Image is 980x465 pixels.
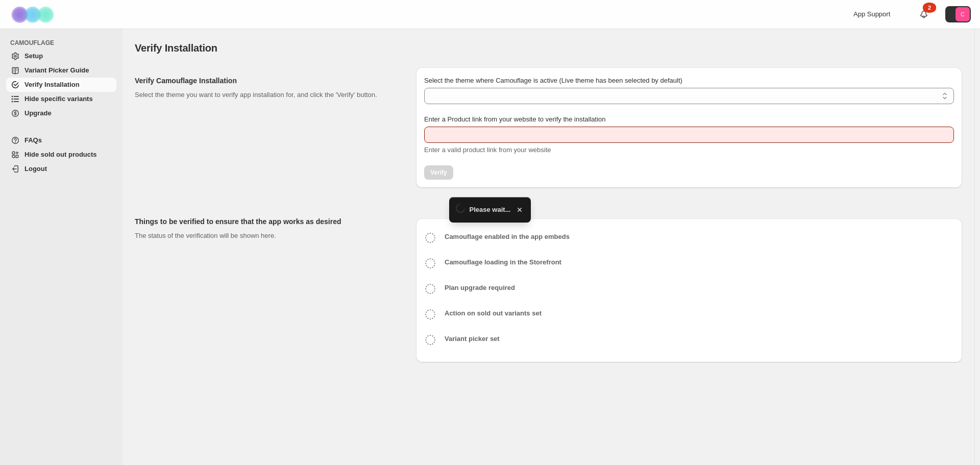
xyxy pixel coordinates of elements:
[24,136,42,144] span: FAQs
[961,11,965,17] text: C
[470,205,511,215] span: Please wait...
[6,133,116,148] a: FAQs
[24,165,47,173] span: Logout
[8,1,59,29] img: Camouflage
[6,106,116,120] a: Upgrade
[135,76,400,86] h2: Verify Camouflage Installation
[919,9,929,19] a: 2
[424,146,551,154] span: Enter a valid product link from your website
[24,66,89,74] span: Variant Picker Guide
[135,231,400,241] p: The status of the verification will be shown here.
[6,49,116,63] a: Setup
[6,92,116,106] a: Hide specific variants
[424,115,606,123] span: Enter a Product link from your website to verify the installation
[135,42,217,54] span: Verify Installation
[6,148,116,162] a: Hide sold out products
[445,258,561,266] b: Camouflage loading in the Storefront
[6,78,116,92] a: Verify Installation
[135,216,400,227] h2: Things to be verified to ensure that the app works as desired
[10,39,117,47] span: CAMOUFLAGE
[24,151,97,158] span: Hide sold out products
[445,309,542,317] b: Action on sold out variants set
[445,335,500,342] b: Variant picker set
[424,77,682,84] span: Select the theme where Camouflage is active (Live theme has been selected by default)
[955,7,970,21] span: Avatar with initials C
[445,284,515,291] b: Plan upgrade required
[853,10,890,18] span: App Support
[24,52,43,60] span: Setup
[24,109,52,117] span: Upgrade
[945,6,971,22] button: Avatar with initials C
[6,63,116,78] a: Variant Picker Guide
[923,3,936,13] div: 2
[24,81,80,88] span: Verify Installation
[135,90,400,100] p: Select the theme you want to verify app installation for, and click the 'Verify' button.
[24,95,93,103] span: Hide specific variants
[445,233,570,240] b: Camouflage enabled in the app embeds
[6,162,116,176] a: Logout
